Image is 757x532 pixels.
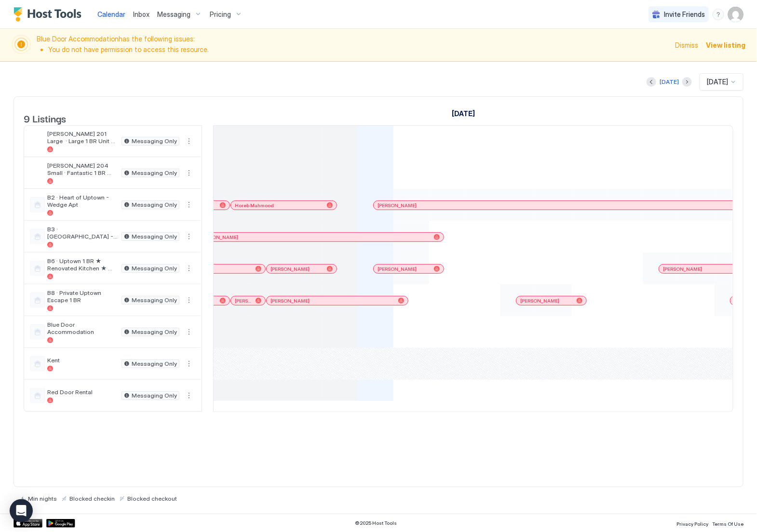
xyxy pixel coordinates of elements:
[378,266,417,272] span: [PERSON_NAME]
[730,122,742,133] span: Thu
[224,122,228,133] span: 2
[199,234,238,240] span: [PERSON_NAME]
[676,518,708,528] a: Privacy Policy
[663,266,702,272] span: [PERSON_NAME]
[30,165,45,181] div: listing image
[401,120,421,134] a: October 7, 2025
[707,78,728,86] span: [DATE]
[686,122,692,133] span: 15
[728,7,743,22] div: User profile
[46,519,75,528] a: Google Play Store
[183,199,195,211] button: More options
[366,122,370,133] span: 6
[97,9,125,19] a: Calendar
[10,499,33,522] div: Open Intercom Messenger
[48,45,669,54] li: You do not have permission to access this resource.
[712,521,743,527] span: Terms Of Use
[378,202,417,209] span: [PERSON_NAME]
[723,122,729,133] span: 16
[622,122,635,133] span: Mon
[372,122,384,133] span: Mon
[479,122,490,133] span: Thu
[270,298,310,304] span: [PERSON_NAME]
[651,122,658,133] span: 14
[183,167,195,179] button: More options
[438,122,442,133] span: 8
[706,40,745,50] div: View listing
[713,9,724,20] div: menu
[518,122,525,133] span: Fri
[443,122,456,133] span: Wed
[403,122,407,133] span: 7
[329,120,350,134] a: October 5, 2025
[47,388,118,396] span: Red Door Rental
[133,9,149,19] a: Inbox
[37,35,669,55] span: Blue Door Accommodation has the following issues:
[649,120,673,134] a: October 14, 2025
[127,495,177,502] span: Blocked checkout
[14,519,42,528] a: App Store
[578,120,601,134] a: October 12, 2025
[47,289,118,304] span: B8 · Private Uptown Escape 1 BR
[647,77,656,87] button: Previous month
[658,76,680,88] button: [DATE]
[183,326,195,338] div: menu
[268,122,274,133] span: Fri
[508,120,527,134] a: October 10, 2025
[14,7,86,22] a: Host Tools Logo
[675,40,698,50] span: Dismiss
[183,135,195,147] button: More options
[235,298,252,304] span: [PERSON_NAME]
[612,120,637,134] a: October 13, 2025
[297,122,301,133] span: 4
[183,231,195,242] div: menu
[183,390,195,401] button: More options
[97,10,125,18] span: Calendar
[364,120,387,134] a: October 6, 2025
[183,294,195,306] button: More options
[684,120,709,134] a: October 15, 2025
[694,122,706,133] span: Wed
[682,77,692,87] button: Next month
[210,10,231,19] span: Pricing
[546,122,551,133] span: 11
[511,122,517,133] span: 10
[47,257,118,272] span: B6 · Uptown 1 BR ★ Renovated Kitchen ★ Free W/D
[47,194,118,208] span: B2 · Heart of Uptown - Wedge Apt
[183,231,195,242] button: More options
[47,321,118,335] span: Blue Door Accommodation
[183,135,195,147] div: menu
[235,202,274,209] span: Horeb Mahmood
[720,120,744,134] a: October 16, 2025
[449,106,477,120] a: October 1, 2025
[47,162,118,176] span: [PERSON_NAME] 204 Small · Fantastic 1 BR Apartment - [GEOGRAPHIC_DATA] Wedge
[355,520,397,526] span: © 2025 Host Tools
[183,167,195,179] div: menu
[664,10,705,19] span: Invite Friends
[157,10,190,19] span: Messaging
[183,358,195,370] div: menu
[183,263,195,274] button: More options
[408,122,419,133] span: Tue
[183,263,195,274] div: menu
[24,111,66,125] span: 9 Listings
[660,78,679,86] div: [DATE]
[660,122,670,133] span: Tue
[47,357,118,364] span: Kent
[302,122,311,133] span: Sat
[332,122,336,133] span: 5
[588,122,598,133] span: Sun
[133,10,149,18] span: Inbox
[183,199,195,211] div: menu
[183,294,195,306] div: menu
[294,120,314,134] a: October 4, 2025
[183,390,195,401] div: menu
[183,358,195,370] button: More options
[472,120,493,134] a: October 9, 2025
[520,298,559,304] span: [PERSON_NAME]
[270,266,310,272] span: [PERSON_NAME]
